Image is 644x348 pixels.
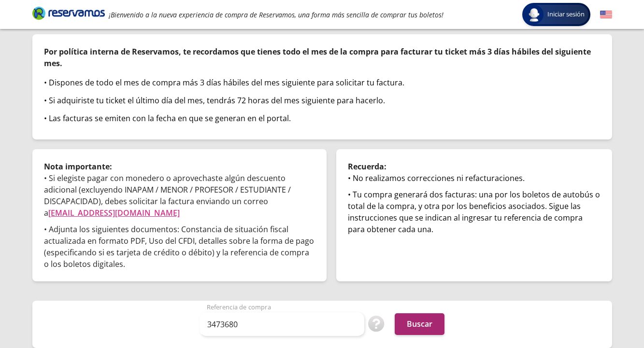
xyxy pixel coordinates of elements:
i: Brand Logo [32,6,105,20]
em: ¡Bienvenido a la nueva experiencia de compra de Reservamos, una forma más sencilla de comprar tus... [109,10,444,19]
span: Iniciar sesión [544,10,588,19]
button: Buscar [395,313,444,335]
p: Por política interna de Reservamos, te recordamos que tienes todo el mes de la compra para factur... [44,46,601,69]
a: Brand Logo [32,6,105,23]
div: • Las facturas se emiten con la fecha en que se generan en el portal. [44,112,601,124]
button: English [600,9,612,21]
p: Nota importante: [44,161,315,172]
div: • No realizamos correcciones ni refacturaciones. [348,172,601,184]
p: • Adjunta los siguientes documentos: Constancia de situación fiscal actualizada en formato PDF, U... [44,223,315,270]
div: • Tu compra generará dos facturas: una por los boletos de autobús o total de la compra, y otra po... [348,189,601,235]
div: • Dispones de todo el mes de compra más 3 días hábiles del mes siguiente para solicitar tu factura. [44,77,601,88]
div: • Si adquiriste tu ticket el último día del mes, tendrás 72 horas del mes siguiente para hacerlo. [44,95,601,106]
p: • Si elegiste pagar con monedero o aprovechaste algún descuento adicional (excluyendo INAPAM / ME... [44,172,315,219]
a: [EMAIL_ADDRESS][DOMAIN_NAME] [48,208,180,218]
p: Recuerda: [348,161,601,172]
